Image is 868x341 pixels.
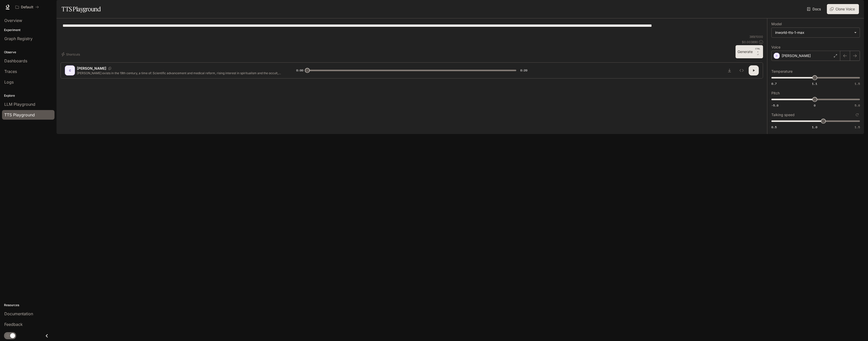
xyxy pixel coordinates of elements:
[812,125,817,129] span: 1.0
[520,68,527,73] span: 0:20
[737,65,747,75] button: Inspect
[855,125,860,129] span: 1.5
[106,67,113,70] button: Copy Voice ID
[855,82,860,86] span: 1.5
[755,47,761,56] p: ⏎
[771,125,777,129] span: 0.5
[771,91,780,95] p: Pitch
[771,103,778,108] span: -5.0
[62,4,101,14] h1: TTS Playground
[814,103,816,108] span: 0
[77,71,284,75] p: [PERSON_NAME] exists in the 19th century, a time of: Scientific advancement and medical reform, r...
[854,112,860,118] button: Reset to default
[782,53,811,58] p: [PERSON_NAME]
[66,66,74,74] div: C
[771,70,793,73] p: Temperature
[775,30,852,35] div: inworld-tts-1-max
[749,35,763,39] p: 389 / 1000
[771,22,782,26] p: Model
[755,47,761,53] p: CTRL +
[771,113,795,117] p: Talking speed
[772,28,860,37] div: inworld-tts-1-max
[77,66,106,71] p: [PERSON_NAME]
[827,4,859,14] button: Clone Voice
[742,40,758,44] p: $ 0.003890
[13,2,41,12] button: All workspaces
[855,103,860,108] span: 5.0
[771,82,777,86] span: 0.7
[812,82,817,86] span: 1.1
[736,45,763,58] button: GenerateCTRL +⏎
[806,4,823,14] a: Docs
[724,65,735,75] button: Download audio
[296,68,303,73] span: 0:00
[771,45,780,49] p: Voice
[21,5,33,9] p: Default
[61,50,82,58] button: Shortcuts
